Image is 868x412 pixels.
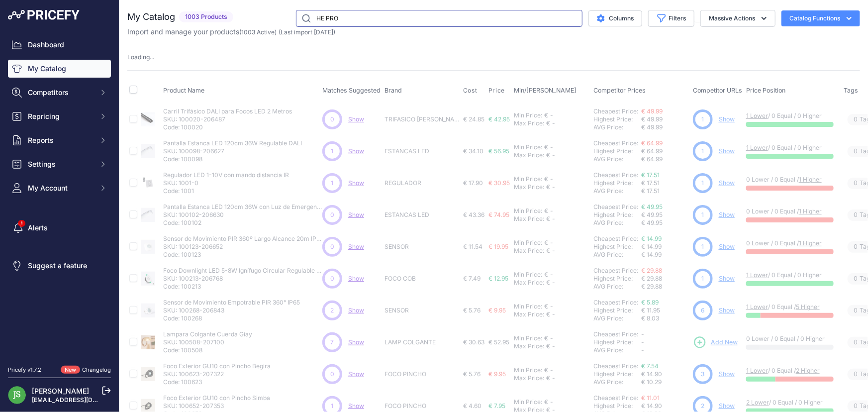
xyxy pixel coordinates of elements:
[641,155,689,163] div: € 64.99
[702,115,704,124] span: 1
[641,338,644,346] span: -
[61,366,80,374] span: New
[463,275,481,282] span: € 7.49
[348,402,364,410] a: Show
[746,112,834,120] p: / 0 Equal / 0 Higher
[163,338,252,346] p: SKU: 100508-207100
[163,362,271,370] p: Foco Exterior GU10 con Pincho Begira
[702,147,704,156] span: 1
[546,247,550,255] div: €
[514,247,544,255] div: Max Price:
[641,362,659,370] a: € 7.54
[593,107,638,115] a: Cheapest Price:
[544,303,548,310] div: €
[593,139,638,147] a: Cheapest Price:
[514,111,542,119] div: Min Price:
[701,370,705,379] span: 3
[514,334,542,342] div: Min Price:
[32,396,136,404] a: [EMAIL_ADDRESS][DOMAIN_NAME]
[641,378,689,386] div: € 10.29
[641,307,660,314] span: € 11.95
[544,398,548,406] div: €
[746,367,768,374] a: 1 Lower
[163,115,292,123] p: SKU: 100020-206487
[719,402,735,410] a: Show
[385,307,459,314] p: SENSOR
[348,275,364,282] a: Show
[544,239,548,247] div: €
[546,310,550,318] div: €
[548,398,553,406] div: -
[641,394,660,402] a: € 11.01
[163,330,252,338] p: Lampara Colgante Cuerda Giay
[700,10,775,27] button: Massive Actions
[8,366,41,374] div: Pricefy v1.7.2
[348,211,364,218] span: Show
[796,303,820,310] a: 5 Higher
[593,179,641,187] div: Highest Price:
[163,139,302,147] p: Pantalla Estanca LED 120cm 36W Regulable DALI
[702,210,704,219] span: 1
[548,175,553,183] div: -
[463,87,479,95] button: Cost
[488,275,508,282] span: € 12.95
[514,279,544,287] div: Max Price:
[163,394,270,402] p: Foco Exterior GU10 con Pincho Simba
[593,203,638,210] a: Cheapest Price:
[781,10,860,26] button: Catalog Functions
[385,115,459,123] p: TRIFASICO [PERSON_NAME]
[548,239,553,247] div: -
[746,239,834,247] p: 0 Lower / 0 Equal /
[854,210,858,220] span: 0
[28,88,93,98] span: Competitors
[32,387,89,395] a: [PERSON_NAME]
[546,119,550,127] div: €
[514,271,542,279] div: Min Price:
[163,370,271,378] p: SKU: 100623-207322
[844,87,858,94] span: Tags
[746,271,834,279] p: / 0 Equal / 0 Higher
[550,374,555,382] div: -
[719,147,735,155] a: Show
[593,115,641,123] div: Highest Price:
[799,239,822,247] a: 1 Higher
[648,10,694,27] button: Filters
[641,123,689,131] div: € 49.99
[163,299,300,307] p: Sensor de Movimiento Empotrable PIR 360° IP65
[8,131,111,149] button: Reports
[548,143,553,151] div: -
[719,243,735,250] a: Show
[241,28,275,36] a: 1003 Active
[348,338,364,346] span: Show
[463,115,484,123] span: € 24.85
[593,362,638,370] a: Cheapest Price:
[641,115,663,123] span: € 49.99
[127,53,154,61] span: Loading
[641,187,689,195] div: € 17.51
[746,112,768,119] a: 1 Lower
[641,203,663,210] a: € 49.95
[641,299,659,306] a: € 5.89
[348,307,364,314] a: Show
[593,123,641,131] div: AVG Price:
[348,243,364,250] span: Show
[163,251,322,259] p: Code: 100123
[514,374,544,382] div: Max Price:
[514,215,544,223] div: Max Price:
[593,378,641,386] div: AVG Price:
[746,87,785,94] span: Price Position
[641,251,689,259] div: € 14.99
[330,274,334,283] span: 0
[163,203,322,211] p: Pantalla Estanca LED 120cm 36W con Luz de Emergencia IP65
[593,394,638,402] a: Cheapest Price:
[799,207,822,215] a: 1 Higher
[593,283,641,291] div: AVG Price:
[641,314,689,322] div: € 8.03
[8,155,111,173] button: Settings
[163,283,322,291] p: Code: 100213
[514,119,544,127] div: Max Price:
[548,271,553,279] div: -
[799,176,822,183] a: 1 Higher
